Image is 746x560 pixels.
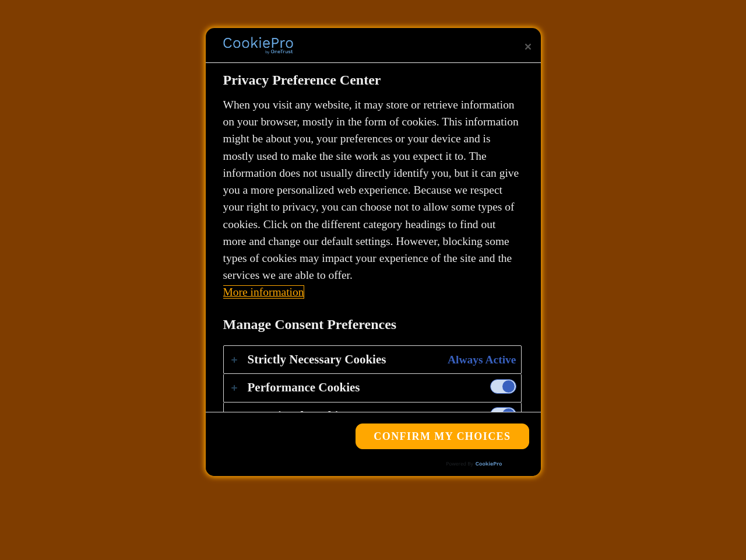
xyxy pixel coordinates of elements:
[223,34,293,57] div: Company Logo
[223,316,522,339] h3: Manage Consent Preferences
[356,423,529,449] button: Confirm My Choices
[223,96,522,301] div: When you visit any website, it may store or retrieve information on your browser, mostly in the f...
[223,69,522,90] h2: Privacy Preference Center
[206,28,541,476] div: Privacy Preference Center
[446,461,502,467] img: Powered by OneTrust Opens in a new Tab
[446,461,535,476] a: Powered by OneTrust Opens in a new Tab
[223,37,293,54] img: Company Logo
[515,34,541,60] button: Close
[223,286,304,298] a: More information about your privacy, opens in a new tab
